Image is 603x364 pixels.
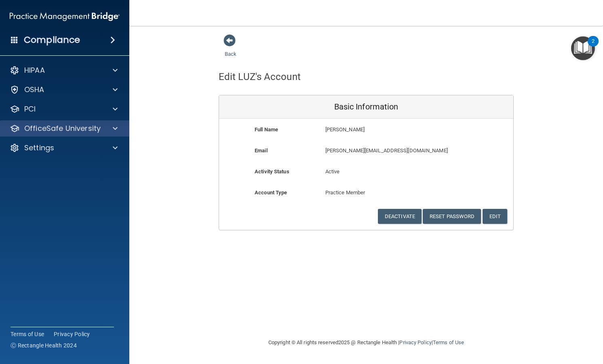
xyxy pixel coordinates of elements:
a: HIPAA [10,65,118,75]
a: Back [225,41,236,57]
h4: Compliance [24,34,80,46]
iframe: Drift Widget Chat Controller [463,307,593,339]
b: Email [255,147,268,154]
p: HIPAA [24,65,45,75]
p: Settings [24,143,54,153]
button: Deactivate [378,209,422,224]
p: OfficeSafe University [24,124,101,133]
div: Basic Information [219,95,513,119]
b: Full Name [255,126,278,133]
div: 2 [592,41,595,52]
a: Privacy Policy [54,330,90,338]
p: Practice Member [325,188,407,198]
button: Reset Password [423,209,481,224]
div: Copyright © All rights reserved 2025 @ Rectangle Health | | [219,330,514,356]
p: [PERSON_NAME] [325,125,454,135]
p: Active [325,167,407,177]
b: Account Type [255,189,287,196]
a: OSHA [10,85,118,95]
a: PCI [10,104,118,114]
b: Activity Status [255,168,289,175]
a: Settings [10,143,118,153]
button: Open Resource Center, 2 new notifications [571,36,595,60]
button: Edit [483,209,507,224]
span: Ⓒ Rectangle Health 2024 [11,341,77,349]
p: [PERSON_NAME][EMAIL_ADDRESS][DOMAIN_NAME] [325,146,454,156]
h4: Edit LUZ's Account [219,72,301,82]
a: Terms of Use [11,330,44,338]
a: Terms of Use [433,339,464,345]
p: PCI [24,104,36,114]
a: Privacy Policy [399,339,431,345]
a: OfficeSafe University [10,124,118,133]
img: PMB logo [10,8,120,25]
p: OSHA [24,85,44,95]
